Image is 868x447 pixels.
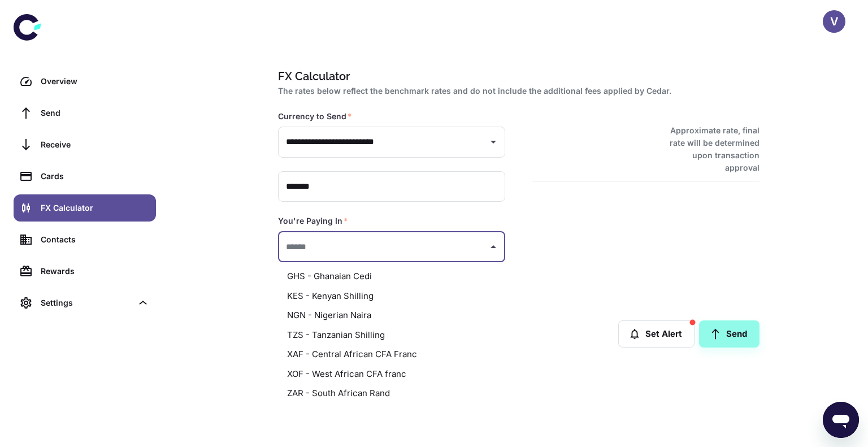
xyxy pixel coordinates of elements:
button: Set Alert [618,320,695,348]
li: XAF - Central African CFA Franc [278,345,505,364]
div: Send [41,107,149,119]
div: Settings [41,297,132,309]
div: Rewards [41,265,149,277]
h1: FX Calculator [278,68,755,85]
iframe: Button to launch messaging window [823,402,859,438]
a: Send [699,320,759,348]
label: You're Paying In [278,215,348,227]
a: FX Calculator [14,194,156,222]
li: TZS - Tanzanian Shilling [278,326,505,345]
a: Send [14,99,156,127]
button: Close [485,239,501,255]
div: Receive [41,138,149,151]
button: Open [485,134,501,150]
div: Overview [41,75,149,88]
a: Contacts [14,226,156,253]
div: Contacts [41,233,149,246]
h6: Approximate rate, final rate will be determined upon transaction approval [657,124,759,174]
div: Settings [14,289,156,316]
li: NGN - Nigerian Naira [278,306,505,326]
div: Cards [41,170,149,183]
button: V [823,10,845,33]
a: Cards [14,163,156,190]
a: Rewards [14,258,156,285]
li: XOF - West African CFA franc [278,364,505,384]
div: FX Calculator [41,202,149,214]
label: Currency to Send [278,111,352,122]
li: GHS - Ghanaian Cedi [278,267,505,287]
a: Overview [14,68,156,95]
li: ZAR - South African Rand [278,384,505,403]
li: KES - Kenyan Shilling [278,287,505,306]
a: Receive [14,131,156,158]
